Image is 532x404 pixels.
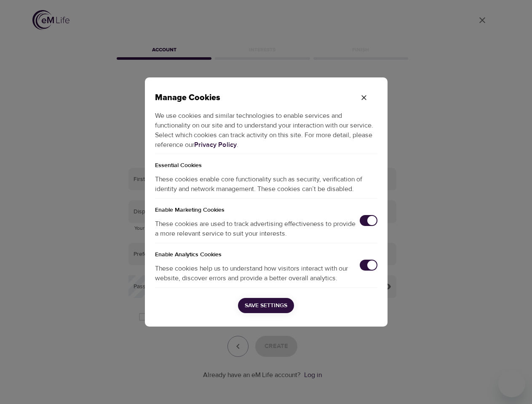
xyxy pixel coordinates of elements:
span: Save Settings [245,300,287,311]
a: Privacy Policy [194,141,237,149]
p: These cookies help us to understand how visitors interact with our website, discover errors and p... [155,264,360,283]
p: Manage Cookies [155,91,350,105]
h5: Enable Analytics Cookies [155,243,377,260]
button: Save Settings [238,298,294,314]
h5: Enable Marketing Cookies [155,199,377,215]
p: These cookies enable core functionality such as security, verification of identity and network ma... [155,170,377,198]
p: We use cookies and similar technologies to enable services and functionality on our site and to u... [155,105,377,154]
p: Essential Cookies [155,154,377,170]
p: These cookies are used to track advertising effectiveness to provide a more relevant service to s... [155,219,360,239]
